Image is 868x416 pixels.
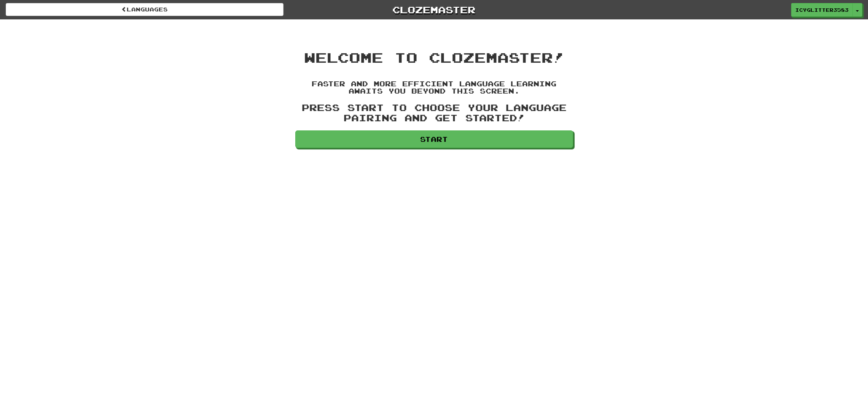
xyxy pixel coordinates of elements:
[791,3,853,17] a: IcyGlitter3583
[295,50,573,65] h1: Welcome to Clozemaster!
[6,3,283,16] a: Languages
[295,80,573,95] h4: Faster and more efficient language learning awaits you beyond this screen.
[295,130,573,148] a: Start
[295,3,573,16] a: Clozemaster
[295,103,573,123] h3: Press Start to choose your language pairing and get started!
[795,6,849,13] span: IcyGlitter3583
